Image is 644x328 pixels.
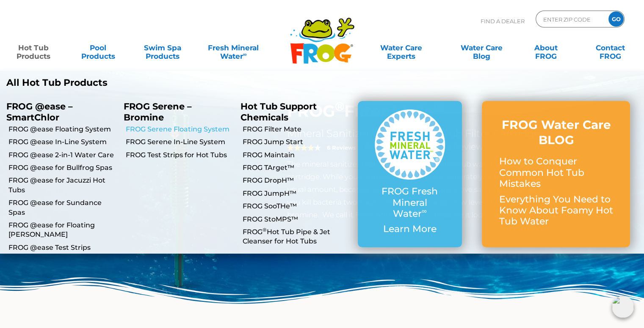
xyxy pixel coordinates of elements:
p: FROG Fresh Mineral Water [375,186,445,219]
a: Hot Tub Support Chemicals [240,101,317,122]
a: FROG @ease for Floating [PERSON_NAME] [8,221,117,240]
a: FROG Maintain [243,150,351,160]
p: FROG Serene – Bromine [124,101,228,122]
a: FROG SooTHe™ [243,202,351,211]
input: GO [608,11,624,27]
a: FROG @ease for Sundance Spas [8,198,117,217]
a: FROG @ease 2-in-1 Water Care [8,150,117,160]
a: Hot TubProducts [8,39,58,56]
a: AboutFROG [521,39,571,56]
sup: ® [263,227,267,233]
a: PoolProducts [73,39,123,56]
h3: FROG Water Care BLOG [499,117,613,148]
sup: ∞ [243,51,246,57]
a: FROG Serene In-Line System [126,137,235,147]
sup: ∞ [422,207,427,215]
a: FROG Water Care BLOG How to Conquer Common Hot Tub Mistakes Everything You Need to Know About Foa... [499,117,613,232]
a: FROG Fresh Mineral Water∞ Learn More [375,109,445,239]
p: Learn More [375,224,445,235]
a: All Hot Tub Products [6,77,315,88]
a: FROG Filter Mate [243,125,351,134]
a: Water CareExperts [360,39,442,56]
a: FROG Test Strips for Hot Tubs [126,150,235,160]
a: Swim SpaProducts [138,39,188,56]
p: FROG @ease – SmartChlor [6,101,111,122]
input: Zip Code Form [542,13,600,25]
a: FROG TArget™ [243,163,351,172]
a: FROG JumpH™ [243,189,351,198]
a: FROG @ease for Bullfrog Spas [8,163,117,172]
img: openIcon [612,296,634,318]
a: Fresh MineralWater∞ [202,39,265,56]
a: ContactFROG [586,39,636,56]
p: Everything You Need to Know About Foamy Hot Tub Water [499,194,613,227]
a: FROG @ease In-Line System [8,137,117,147]
p: Find A Dealer [481,11,525,32]
a: FROG®Hot Tub Pipe & Jet Cleanser for Hot Tubs [243,227,351,246]
a: FROG @ease Floating System [8,125,117,134]
a: Water CareBlog [456,39,506,56]
a: FROG @ease Test Strips [8,243,117,252]
a: FROG Jump Start [243,137,351,147]
a: FROG StoMPS™ [243,215,351,224]
a: FROG DropH™ [243,176,351,185]
p: How to Conquer Common Hot Tub Mistakes [499,156,613,189]
a: FROG @ease for Jacuzzi Hot Tubs [8,176,117,195]
a: FROG Serene Floating System [126,125,235,134]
